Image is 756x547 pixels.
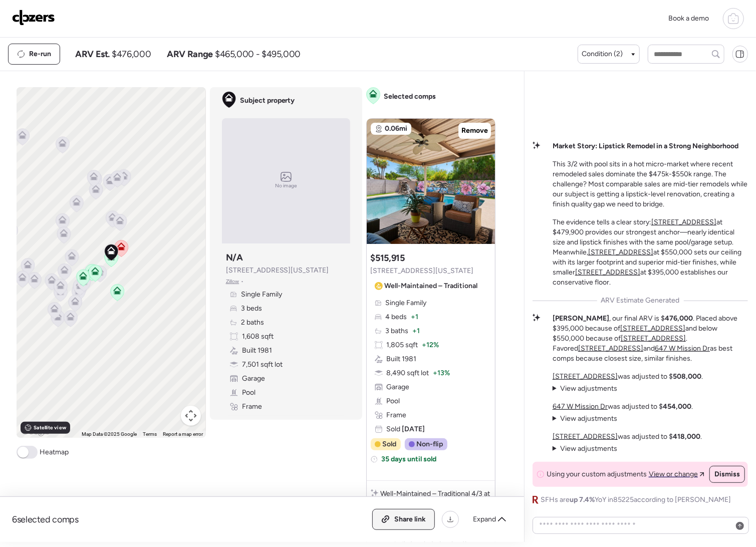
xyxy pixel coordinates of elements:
a: [STREET_ADDRESS] [620,324,685,333]
span: Zillow [226,278,239,286]
span: [STREET_ADDRESS][US_STATE] [226,265,329,276]
strong: 476,000 [665,314,693,323]
span: ARV Estimate Generated [601,296,680,306]
a: 647 W Mission Dr [553,402,608,411]
span: 6 selected comps [12,513,79,525]
span: Expand [473,514,496,524]
span: Satellite view [34,424,66,432]
span: Map Data ©2025 Google [82,431,137,437]
span: Garage [242,374,265,384]
span: Pool [242,388,256,398]
strong: [PERSON_NAME] [553,314,609,323]
span: + 13% [433,368,450,378]
span: Heatmap [40,447,69,457]
span: Non-flip [417,439,443,449]
a: [STREET_ADDRESS] [621,334,686,343]
span: Well-Maintained – Traditional [385,281,478,291]
span: 2 baths [241,318,264,328]
span: $476,000 [112,48,151,60]
span: Pool [387,396,400,406]
span: • [241,278,243,286]
p: This 3/2 with pool sits in a hot micro-market where recent remodeled sales dominate the $475k-$55... [553,159,748,209]
span: 1,805 sqft [387,340,418,350]
a: [STREET_ADDRESS] [575,268,640,277]
a: Open this area in Google Maps (opens a new window) [19,425,52,438]
span: View adjustments [560,444,617,453]
span: 35 days until sold [382,454,437,464]
span: ARV Est. [75,48,110,60]
span: Sold [383,439,397,449]
span: View adjustments [560,384,617,393]
a: [STREET_ADDRESS] [588,248,653,256]
a: 647 W Mission Dr [655,344,710,353]
p: was adjusted to $ . [553,372,703,382]
h3: $515,915 [371,252,405,264]
span: Subject property [240,96,295,106]
p: The evidence tells a clear story: at $479,900 provides our strongest anchor—nearly identical size... [553,217,748,288]
span: $465,000 - $495,000 [215,48,301,60]
span: Built 1981 [387,354,417,364]
span: View or change [649,469,698,479]
span: Re-run [29,49,51,59]
img: Logo [12,10,55,26]
span: Built 1981 [242,346,272,356]
span: [DATE] [401,425,425,433]
strong: 508,000 [673,372,701,381]
span: + 1 [411,312,419,322]
img: Google [19,425,52,438]
span: 3 baths [386,326,409,336]
span: Using your custom adjustments [547,469,647,479]
span: Sold [387,424,425,434]
p: , our final ARV is $ . Placed above $395,000 because of and below $550,000 because of . Favored a... [553,314,748,364]
span: Share link [394,514,426,524]
strong: Market Story: Lipstick Remodel in a Strong Neighborhood [553,142,738,150]
span: + 1 [413,326,420,336]
a: Terms (opens in new tab) [143,431,157,437]
span: Selected comps [384,92,436,102]
p: was adjusted to $ . [553,402,693,412]
span: Garage [387,382,410,392]
span: 3 beds [241,304,262,314]
span: Dismiss [714,469,740,479]
span: SFHs are YoY in 85225 according to [PERSON_NAME] [541,495,731,505]
a: [STREET_ADDRESS] [553,432,618,441]
a: View or change [649,469,704,479]
span: 4 beds [386,312,407,322]
span: up 7.4% [570,495,595,504]
summary: View adjustments [553,444,617,454]
span: Single Family [386,298,427,308]
summary: View adjustments [553,384,617,394]
a: Report a map error [163,431,203,437]
button: Map camera controls [181,406,201,426]
span: 1,608 sqft [242,332,274,342]
span: No image [275,182,297,190]
strong: 454,000 [663,402,691,411]
strong: 418,000 [673,432,700,441]
h3: N/A [226,251,243,263]
span: + 12% [422,340,439,350]
span: Condition (2) [582,49,623,59]
span: 0.06mi [385,124,407,134]
p: was adjusted to $ . [553,432,702,442]
span: 8,490 sqft lot [387,368,429,378]
span: [STREET_ADDRESS][US_STATE] [371,266,474,276]
span: View adjustments [560,414,617,423]
span: Single Family [241,290,282,300]
span: Frame [242,402,262,412]
span: Remove [461,126,488,136]
span: Frame [387,410,407,420]
u: [STREET_ADDRESS] [651,218,716,226]
span: Book a demo [668,14,709,23]
span: ARV Range [167,48,213,60]
a: [STREET_ADDRESS] [578,344,643,353]
a: [STREET_ADDRESS] [553,372,618,381]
